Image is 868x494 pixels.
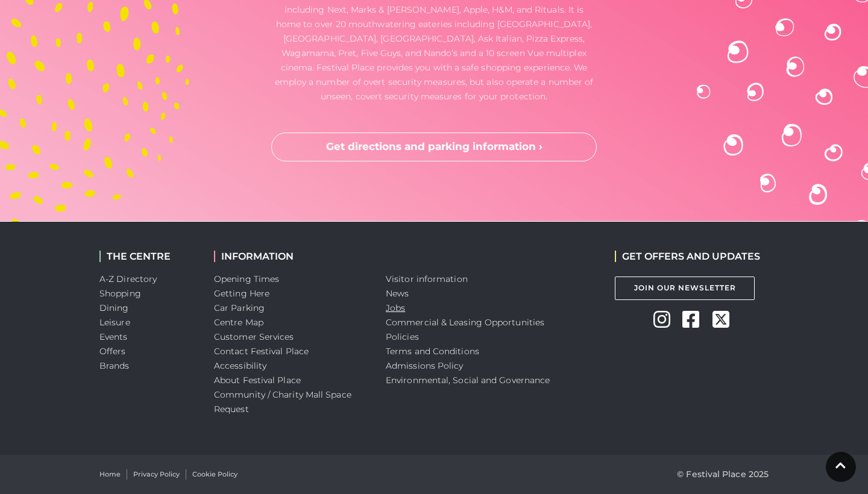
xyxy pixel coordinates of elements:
[386,346,479,357] a: Terms and Conditions
[615,251,760,262] h2: GET OFFERS AND UPDATES
[271,133,597,161] a: Get directions and parking information ›
[386,375,550,386] a: Environmental, Social and Governance
[214,375,301,386] a: About Festival Place
[214,288,269,299] a: Getting Here
[214,317,263,328] a: Centre Map
[214,331,294,342] a: Customer Services
[99,469,121,480] a: Home
[386,360,464,371] a: Admissions Policy
[386,302,405,313] a: Jobs
[386,274,468,284] a: Visitor information
[99,274,157,284] a: A-Z Directory
[214,274,279,284] a: Opening Times
[386,331,419,342] a: Policies
[99,317,130,328] a: Leisure
[133,469,180,480] a: Privacy Policy
[214,360,266,371] a: Accessibility
[214,251,368,262] h2: INFORMATION
[214,346,309,357] a: Contact Festival Place
[99,346,126,357] a: Offers
[99,360,130,371] a: Brands
[99,251,196,262] h2: THE CENTRE
[192,469,237,480] a: Cookie Policy
[99,288,141,299] a: Shopping
[99,331,128,342] a: Events
[214,389,351,414] a: Community / Charity Mall Space Request
[214,302,265,313] a: Car Parking
[677,467,769,481] p: © Festival Place 2025
[99,302,129,313] a: Dining
[615,277,755,300] a: Join Our Newsletter
[386,288,409,299] a: News
[386,317,544,328] a: Commercial & Leasing Opportunities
